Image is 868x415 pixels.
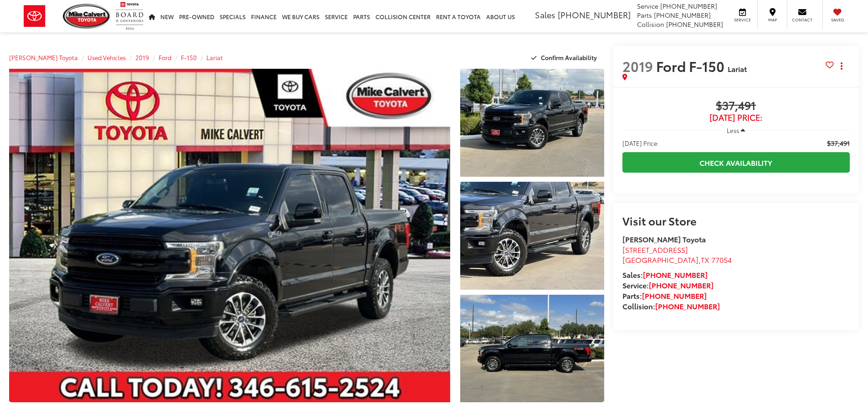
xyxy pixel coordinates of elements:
[841,62,842,70] span: dropdown dots
[827,17,847,23] span: Saved
[622,280,714,290] strong: Service:
[622,254,699,265] span: [GEOGRAPHIC_DATA]
[722,122,750,138] button: Less
[460,182,604,290] a: Expand Photo 2
[622,244,688,255] span: [STREET_ADDRESS]
[622,56,653,76] span: 2019
[458,293,605,404] img: 2019 Ford F-150 Lariat
[655,301,720,311] a: [PHONE_NUMBER]
[622,290,707,301] strong: Parts:
[792,17,812,23] span: Contact
[181,53,197,61] a: F-150
[622,215,850,226] h2: Visit our Store
[622,113,850,122] span: [DATE] Price:
[9,69,450,402] a: Expand Photo 0
[206,53,223,61] a: Lariat
[654,10,711,20] span: [PHONE_NUMBER]
[622,254,732,265] span: ,
[460,295,604,403] a: Expand Photo 3
[622,152,850,173] a: Check Availability
[87,53,126,61] a: Used Vehicles
[622,138,659,148] span: [DATE] Price:
[63,4,111,29] img: Mike Calvert Toyota
[727,126,739,134] span: Less
[558,9,631,20] span: [PHONE_NUMBER]
[666,20,723,29] span: [PHONE_NUMBER]
[637,10,652,20] span: Parts
[535,9,555,20] span: Sales
[649,280,714,290] a: [PHONE_NUMBER]
[732,17,753,23] span: Service
[159,53,171,61] a: Ford
[5,67,454,404] img: 2019 Ford F-150 Lariat
[660,1,717,10] span: [PHONE_NUMBER]
[711,254,732,265] span: 77054
[458,180,605,291] img: 2019 Ford F-150 Lariat
[701,254,709,265] span: TX
[622,269,708,280] strong: Sales:
[762,17,782,23] span: Map
[656,56,728,76] span: Ford F-150
[622,234,706,244] strong: [PERSON_NAME] Toyota
[541,53,597,61] span: Confirm Availability
[637,1,658,10] span: Service
[637,20,664,29] span: Collision
[622,244,732,265] a: [STREET_ADDRESS] [GEOGRAPHIC_DATA],TX 77054
[526,50,604,66] button: Confirm Availability
[135,53,149,61] a: 2019
[458,67,605,178] img: 2019 Ford F-150 Lariat
[460,69,604,177] a: Expand Photo 1
[643,269,708,280] a: [PHONE_NUMBER]
[827,138,850,148] span: $37,491
[622,301,720,311] strong: Collision:
[9,53,78,61] a: [PERSON_NAME] Toyota
[728,63,747,74] span: Lariat
[622,99,850,113] span: $37,491
[642,290,707,301] a: [PHONE_NUMBER]
[834,58,850,74] button: Actions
